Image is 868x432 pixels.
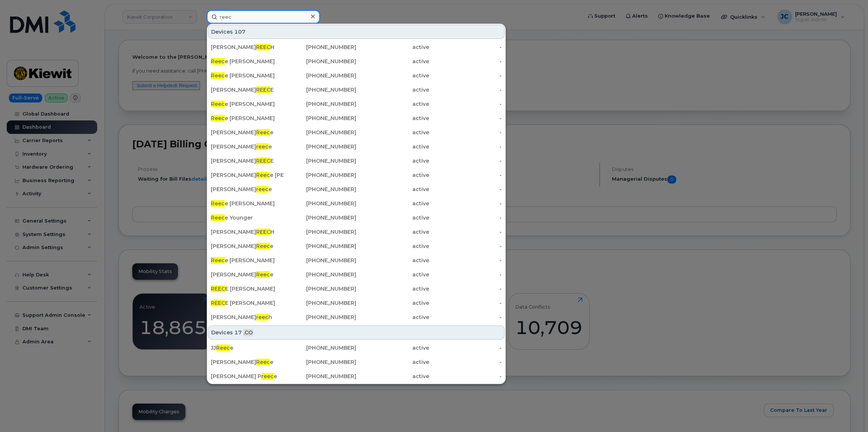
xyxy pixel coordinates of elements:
div: active [356,271,429,278]
a: [PERSON_NAME]REECH[PHONE_NUMBER]active- [208,40,505,54]
div: [PHONE_NUMBER] [284,43,357,51]
span: Reec [211,200,225,207]
div: active [356,228,429,236]
a: [PERSON_NAME]REECE[PHONE_NUMBER]active- [208,154,505,168]
span: REEC [211,285,225,292]
a: JJReece[PHONE_NUMBER]active- [208,341,505,355]
a: [PERSON_NAME]Reece [PERSON_NAME][PHONE_NUMBER]active- [208,168,505,182]
div: active [356,200,429,207]
span: Reec [256,243,270,249]
div: - [429,214,502,221]
div: active [356,72,429,79]
div: [PHONE_NUMBER] [284,313,357,321]
div: [PHONE_NUMBER] [284,114,357,122]
div: - [429,86,502,94]
div: e [PERSON_NAME] [211,257,284,264]
span: .CO [243,329,253,336]
span: REEC [256,86,270,93]
div: [PERSON_NAME] e [211,358,284,366]
a: [PERSON_NAME]Reece[PHONE_NUMBER]active- [208,239,505,253]
span: REEC [211,300,225,306]
div: [PERSON_NAME] h [211,313,284,321]
div: [PERSON_NAME] P e [211,373,284,380]
div: - [429,58,502,65]
div: [PHONE_NUMBER] [284,344,357,352]
a: [PERSON_NAME]reece[PHONE_NUMBER]active- [208,140,505,153]
span: Reec [256,172,270,178]
div: active [356,143,429,150]
div: - [429,313,502,321]
span: REEC [256,157,270,164]
div: - [429,143,502,150]
a: [PERSON_NAME]reech[PHONE_NUMBER]active- [208,310,505,324]
span: reec [256,143,268,150]
div: [PERSON_NAME] H [211,43,284,51]
span: Reec [256,359,270,365]
div: Devices [208,25,505,39]
div: [PHONE_NUMBER] [284,271,357,278]
div: e Younger [211,214,284,221]
div: - [429,100,502,108]
div: - [429,257,502,264]
span: Reec [256,129,270,136]
div: E [PERSON_NAME] [211,285,284,292]
div: - [429,129,502,136]
div: - [429,43,502,51]
div: active [356,171,429,179]
span: 17 [234,329,242,336]
a: [PERSON_NAME]Reece[PHONE_NUMBER]active- [208,126,505,139]
div: e [PERSON_NAME] [211,100,284,108]
a: Reece [PERSON_NAME][PHONE_NUMBER]active- [208,97,505,111]
div: active [356,58,429,65]
a: [PERSON_NAME]Reece[PHONE_NUMBER]active- [208,268,505,281]
div: [PERSON_NAME] E [211,157,284,165]
div: [PHONE_NUMBER] [284,129,357,136]
div: active [356,86,429,94]
div: [PERSON_NAME] e [211,271,284,278]
span: Reec [256,271,270,278]
div: [PHONE_NUMBER] [284,358,357,366]
span: Reec [211,257,225,264]
div: [PHONE_NUMBER] [284,186,357,193]
div: [PHONE_NUMBER] [284,373,357,380]
div: E [PERSON_NAME] [211,299,284,307]
div: active [356,129,429,136]
a: REECE [PERSON_NAME][PHONE_NUMBER]active- [208,296,505,310]
div: Devices [208,325,505,340]
div: [PERSON_NAME] e [211,186,284,193]
a: [PERSON_NAME]REECH[PHONE_NUMBER]active- [208,225,505,239]
div: [PHONE_NUMBER] [284,242,357,250]
div: [PHONE_NUMBER] [284,58,357,65]
a: [PERSON_NAME]Reece[PHONE_NUMBER]active- [208,355,505,369]
a: Reece [PERSON_NAME][PHONE_NUMBER]active- [208,55,505,68]
div: [PHONE_NUMBER] [284,143,357,150]
div: [PHONE_NUMBER] [284,72,357,79]
a: [PERSON_NAME] Preece[PHONE_NUMBER]active- [208,370,505,383]
span: 107 [234,28,246,36]
div: active [356,186,429,193]
span: Reec [211,72,225,79]
div: active [356,157,429,165]
div: [PERSON_NAME] e [211,143,284,150]
span: Reec [211,214,225,221]
div: active [356,43,429,51]
div: - [429,358,502,366]
span: reec [256,314,268,321]
div: - [429,157,502,165]
div: [PERSON_NAME] e [211,129,284,136]
div: [PHONE_NUMBER] [284,214,357,221]
div: [PHONE_NUMBER] [284,299,357,307]
a: [PERSON_NAME]REECE[PHONE_NUMBER]active- [208,83,505,96]
div: [PHONE_NUMBER] [284,228,357,236]
span: Reec [211,58,225,65]
div: [PHONE_NUMBER] [284,100,357,108]
a: Reece [PERSON_NAME][PHONE_NUMBER]active- [208,254,505,267]
div: [PHONE_NUMBER] [284,285,357,292]
div: [PERSON_NAME] H [211,228,284,236]
div: e [PERSON_NAME] [211,58,284,65]
div: JJ e [211,344,284,352]
div: - [429,373,502,380]
div: active [356,313,429,321]
div: - [429,186,502,193]
div: active [356,344,429,352]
